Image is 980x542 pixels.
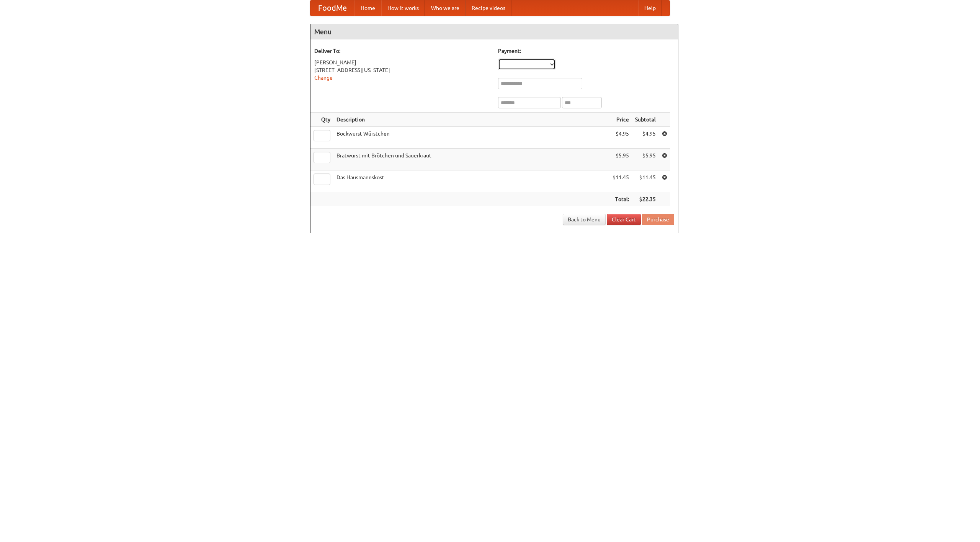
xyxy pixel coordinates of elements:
[354,0,381,16] a: Home
[609,192,632,206] th: Total:
[498,47,674,55] h5: Payment:
[310,0,354,16] a: FoodMe
[310,24,678,39] h4: Menu
[314,75,333,81] a: Change
[465,0,511,16] a: Recipe videos
[632,149,659,170] td: $5.95
[333,149,609,170] td: Bratwurst mit Brötchen und Sauerkraut
[381,0,425,16] a: How it works
[314,59,490,66] div: [PERSON_NAME]
[333,113,609,127] th: Description
[632,127,659,149] td: $4.95
[314,66,490,74] div: [STREET_ADDRESS][US_STATE]
[314,47,490,55] h5: Deliver To:
[425,0,465,16] a: Who we are
[563,214,606,225] a: Back to Menu
[609,113,632,127] th: Price
[333,170,609,192] td: Das Hausmannskost
[642,214,674,225] button: Purchase
[632,192,659,206] th: $22.35
[609,127,632,149] td: $4.95
[310,113,333,127] th: Qty
[632,113,659,127] th: Subtotal
[333,127,609,149] td: Bockwurst Würstchen
[607,214,641,225] a: Clear Cart
[609,170,632,192] td: $11.45
[632,170,659,192] td: $11.45
[638,0,662,16] a: Help
[609,149,632,170] td: $5.95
